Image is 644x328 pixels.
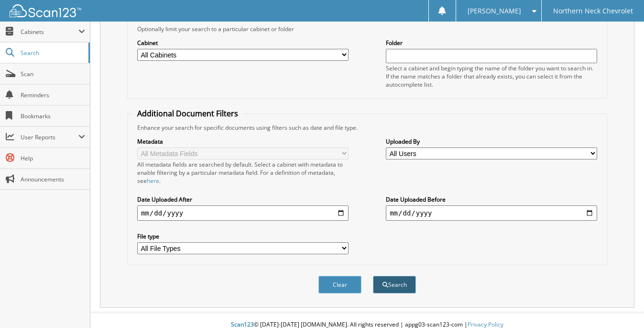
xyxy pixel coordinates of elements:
span: Help [21,154,85,162]
span: Northern Neck Chevrolet [553,8,633,14]
span: Scan [21,70,85,78]
div: Optionally limit your search to a particular cabinet or folder [132,25,602,33]
label: Uploaded By [386,137,597,146]
label: Date Uploaded Before [386,195,597,204]
div: Enhance your search for specific documents using filters such as date and file type. [132,124,602,132]
legend: Additional Document Filters [132,108,243,119]
a: here [147,177,159,185]
label: Folder [386,39,597,47]
button: Clear [318,276,361,294]
label: Date Uploaded After [137,195,349,204]
span: Announcements [21,175,85,183]
span: [PERSON_NAME] [468,8,521,14]
img: scan123-logo-white.svg [10,4,81,17]
span: Cabinets [21,28,78,36]
label: Cabinet [137,39,349,47]
label: File type [137,232,349,240]
span: Search [21,49,84,57]
iframe: Chat Widget [596,282,644,328]
span: User Reports [21,133,78,141]
button: Search [373,276,416,294]
input: end [386,205,597,221]
input: start [137,205,349,221]
div: Select a cabinet and begin typing the name of the folder you want to search in. If the name match... [386,64,597,89]
div: All metadata fields are searched by default. Select a cabinet with metadata to enable filtering b... [137,160,349,185]
label: Metadata [137,137,349,146]
span: Reminders [21,91,85,99]
span: Bookmarks [21,112,85,120]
